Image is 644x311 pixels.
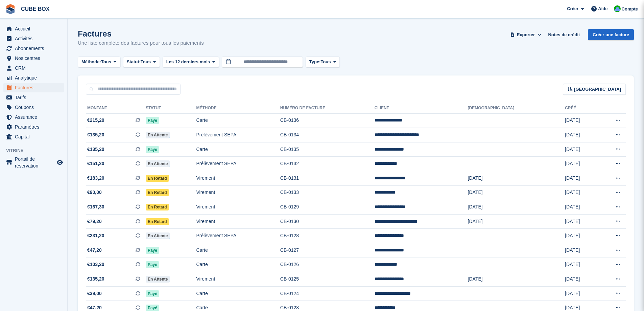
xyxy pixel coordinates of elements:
td: CB-0126 [280,258,375,272]
span: En attente [146,160,170,167]
span: Analytique [15,73,55,83]
span: Payé [146,261,159,268]
td: Virement [196,200,280,215]
td: CB-0129 [280,200,375,215]
span: En retard [146,218,169,225]
h1: Factures [78,29,204,38]
td: CB-0128 [280,229,375,243]
td: CB-0125 [280,272,375,287]
span: Abonnements [15,44,55,53]
span: Vitrine [6,147,67,154]
span: €231,20 [87,232,104,239]
span: Exporter [517,31,535,38]
span: Paramètres [15,122,55,132]
td: [DATE] [565,128,596,142]
span: En attente [146,132,170,138]
p: Une liste complète des factures pour tous les paiements [78,39,204,47]
button: Type: Tous [306,57,340,68]
td: CB-0135 [280,142,375,157]
a: menu [3,83,64,92]
td: [DATE] [565,142,596,157]
td: CB-0133 [280,185,375,200]
td: CB-0127 [280,243,375,258]
button: Exporter [509,29,543,40]
td: CB-0124 [280,286,375,301]
th: Statut [146,103,196,114]
a: Créer une facture [588,29,634,40]
td: [DATE] [565,258,596,272]
a: menu [3,34,64,43]
span: Créer [567,5,578,12]
span: CRM [15,63,55,73]
span: Tous [141,59,151,65]
th: Numéro de facture [280,103,375,114]
span: En attente [146,276,170,283]
a: menu [3,44,64,53]
td: [DATE] [468,272,565,287]
td: [DATE] [565,243,596,258]
span: €151,20 [87,160,104,167]
button: Méthode: Tous [78,57,120,68]
td: Carte [196,258,280,272]
a: menu [3,24,64,34]
th: [DEMOGRAPHIC_DATA] [468,103,565,114]
button: Statut: Tous [123,57,160,68]
a: menu [3,112,64,122]
span: En retard [146,189,169,196]
th: Créé [565,103,596,114]
td: Virement [196,272,280,287]
span: €135,20 [87,275,104,283]
td: [DATE] [468,214,565,229]
td: Carte [196,286,280,301]
th: Montant [86,103,146,114]
span: Factures [15,83,55,92]
span: Payé [146,146,159,153]
span: €79,20 [87,218,102,225]
span: €183,20 [87,175,104,182]
td: [DATE] [565,229,596,243]
a: menu [3,156,64,169]
td: Virement [196,185,280,200]
td: [DATE] [565,286,596,301]
td: CB-0136 [280,113,375,128]
a: menu [3,73,64,83]
span: Statut: [127,59,141,65]
span: €47,20 [87,247,102,254]
span: Activités [15,34,55,43]
span: €135,20 [87,131,104,138]
span: €103,20 [87,261,104,268]
span: Type: [309,59,321,65]
span: Compte [622,6,638,13]
a: CUBE BOX [18,3,52,15]
a: menu [3,122,64,132]
td: Carte [196,113,280,128]
td: [DATE] [468,171,565,186]
span: €39,00 [87,290,102,297]
span: €90,00 [87,189,102,196]
td: CB-0131 [280,171,375,186]
span: Tous [101,59,111,65]
span: Portail de réservation [15,156,55,169]
img: Cube Box [614,5,621,12]
td: [DATE] [565,214,596,229]
td: Virement [196,214,280,229]
span: Payé [146,290,159,297]
a: Boutique d'aperçu [56,158,64,166]
span: Payé [146,247,159,254]
a: menu [3,132,64,141]
span: Assurance [15,112,55,122]
td: CB-0134 [280,128,375,142]
td: [DATE] [565,200,596,215]
span: Les 12 derniers mois [166,59,210,65]
td: [DATE] [565,157,596,171]
span: €215,20 [87,117,104,124]
td: [DATE] [565,113,596,128]
span: En retard [146,204,169,210]
span: Tous [320,59,331,65]
a: menu [3,53,64,63]
td: [DATE] [468,200,565,215]
td: CB-0130 [280,214,375,229]
span: Aide [598,5,607,12]
th: Client [375,103,468,114]
img: stora-icon-8386f47178a22dfd0bd8f6a31ec36ba5ce8667c1dd55bd0f319d3a0aa187defe.svg [5,4,16,14]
